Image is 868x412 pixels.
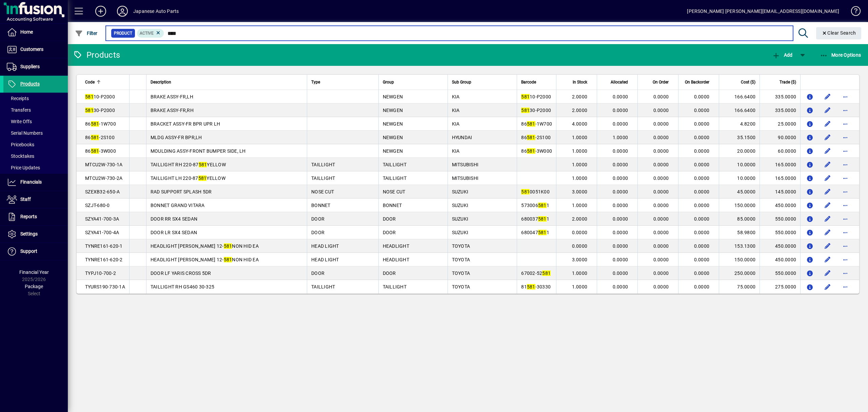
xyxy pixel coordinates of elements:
a: Transfers [3,104,68,116]
span: 0.0000 [613,203,628,208]
span: 0.0000 [653,175,669,181]
a: Home [3,24,68,41]
a: Settings [3,226,68,243]
span: DOOR LF YARIS CROSS 5DR [151,270,211,276]
a: Reports [3,208,68,225]
a: Receipts [3,93,68,104]
button: Edit [822,105,833,116]
span: 0.0000 [613,148,628,154]
td: 35.1500 [719,131,759,144]
span: 3.0000 [572,189,588,194]
span: BRAKE ASSY-FR,LH [151,94,193,99]
span: 0.0000 [694,148,710,154]
span: 0.0000 [613,94,628,99]
td: 10.0000 [719,158,759,171]
div: Japanese Auto Parts [133,6,179,17]
span: 0.0000 [653,257,669,262]
span: 0.0000 [694,121,710,127]
em: 581 [224,257,232,262]
span: On Order [653,78,669,86]
button: More options [840,213,851,224]
button: More options [840,173,851,184]
span: MTCU2W-730-1A [85,162,122,167]
span: DOOR [311,216,324,222]
span: NEWGEN [383,108,403,113]
span: NEWGEN [383,148,403,154]
button: Edit [822,268,833,279]
span: BONNET GRAND VITARA [151,203,205,208]
button: More options [840,159,851,170]
button: Edit [822,173,833,184]
span: TYNRE161-620-2 [85,257,123,262]
span: More Options [820,52,861,58]
span: 0.0000 [653,94,669,99]
td: 275.0000 [759,280,800,294]
span: NOSE CUT [383,189,406,194]
span: Type [311,78,320,86]
span: NOSE CUT [311,189,334,194]
button: More options [840,200,851,211]
td: 150.0000 [719,253,759,266]
span: 0.0000 [653,284,669,289]
span: NEWGEN [383,135,403,140]
span: DOOR [311,270,324,276]
td: 10.0000 [719,171,759,185]
span: MITSUBISHI [452,175,479,181]
span: 1.0000 [613,135,628,140]
span: 0.0000 [694,189,710,194]
span: In Stock [573,78,587,86]
span: 0.0000 [694,94,710,99]
span: HEADLIGHT [PERSON_NAME] 12- NON HID EA [151,243,259,249]
span: 0.0000 [694,230,710,235]
span: HEAD LIGHT [311,243,339,249]
span: Products [20,81,40,87]
a: Financials [3,174,68,191]
em: 581 [91,121,99,127]
div: Code [85,78,125,86]
span: 0.0000 [694,243,710,249]
span: KIA [452,148,460,154]
em: 581 [199,162,207,167]
em: 581 [85,108,94,113]
em: 581 [538,230,547,235]
span: TAILLIGHT [311,175,335,181]
a: Customers [3,41,68,58]
span: NEWGEN [383,94,403,99]
button: More options [840,186,851,197]
button: Edit [822,241,833,251]
span: 2.0000 [572,108,588,113]
td: 335.0000 [759,104,800,117]
span: 0.0000 [613,189,628,194]
td: 550.0000 [759,226,800,239]
em: 581 [527,148,535,154]
span: 0.0000 [694,175,710,181]
span: 0.0000 [572,243,588,249]
td: 150.0000 [719,199,759,212]
span: 680037 1 [521,216,549,222]
a: Stocktakes [3,150,68,162]
button: More options [840,241,851,251]
span: Serial Numbers [7,130,43,136]
span: 86 -3W000 [521,148,552,154]
span: Settings [20,231,38,237]
button: Edit [822,186,833,197]
td: 90.0000 [759,131,800,144]
button: Edit [822,91,833,102]
span: RAD SUPPORT SPLASH 5DR [151,189,212,194]
span: 0.0000 [653,216,669,222]
span: 10-P2000 [85,94,115,99]
span: KIA [452,94,460,99]
span: 0.0000 [653,230,669,235]
span: Financials [20,179,42,185]
td: 550.0000 [759,212,800,226]
button: Edit [822,281,833,292]
span: 86 -2S100 [521,135,551,140]
span: 67002-52 [521,270,551,276]
span: 0.0000 [653,243,669,249]
div: [PERSON_NAME] [PERSON_NAME][EMAIL_ADDRESS][DOMAIN_NAME] [687,6,839,17]
span: 86 -2S100 [85,135,115,140]
span: SUZUKI [452,230,469,235]
button: Edit [822,227,833,238]
div: On Backorder [683,78,715,86]
span: 0.0000 [653,108,669,113]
